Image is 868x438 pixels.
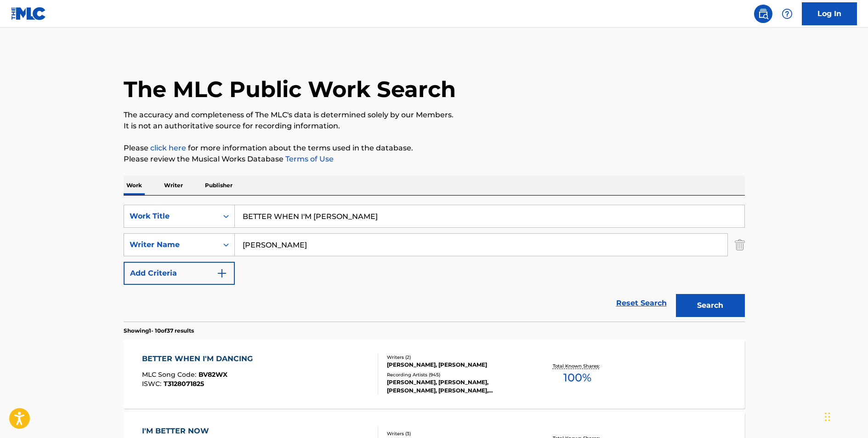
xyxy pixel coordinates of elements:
p: Please for more information about the terms used in the database. [124,143,745,154]
span: MLC Song Code : [142,370,199,379]
span: ISWC : [142,380,164,388]
div: Recording Artists ( 945 ) [387,371,526,378]
div: Writers ( 2 ) [387,354,526,361]
p: Writer [161,176,186,195]
img: search [758,8,769,19]
span: T3128071825 [164,380,204,388]
div: [PERSON_NAME], [PERSON_NAME], [PERSON_NAME], [PERSON_NAME], [PERSON_NAME], [PERSON_NAME], [PERSON... [387,378,526,395]
img: Delete Criterion [735,233,745,256]
img: help [782,8,793,19]
a: BETTER WHEN I'M DANCINGMLC Song Code:BV82WXISWC:T3128071825Writers (2)[PERSON_NAME], [PERSON_NAME... [124,340,745,409]
span: 100 % [563,369,591,386]
a: Log In [802,2,857,25]
p: Please review the Musical Works Database [124,154,745,165]
p: Publisher [202,176,235,195]
div: Writer Name [130,239,212,250]
img: MLC Logo [11,7,46,20]
p: Total Known Shares: [553,363,602,369]
a: Public Search [754,5,772,23]
a: click here [150,144,186,152]
span: BV82WX [199,370,227,379]
button: Search [676,294,745,317]
p: It is not an authoritative source for recording information. [124,121,745,132]
div: Help [778,5,796,23]
button: Add Criteria [124,262,235,285]
p: The accuracy and completeness of The MLC's data is determined solely by our Members. [124,109,745,121]
div: Writers ( 3 ) [387,430,526,437]
div: Drag [825,403,830,431]
a: Terms of Use [284,155,334,163]
img: 9d2ae6d4665cec9f34b9.svg [216,268,227,279]
h1: The MLC Public Work Search [124,75,456,103]
form: Search Form [124,205,745,322]
p: Showing 1 - 10 of 37 results [124,327,194,335]
iframe: Chat Widget [822,394,868,438]
div: BETTER WHEN I'M DANCING [142,353,257,364]
a: Reset Search [612,293,671,313]
p: Work [124,176,145,195]
div: [PERSON_NAME], [PERSON_NAME] [387,361,526,369]
div: I'M BETTER NOW [142,426,224,437]
div: Work Title [130,211,212,222]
